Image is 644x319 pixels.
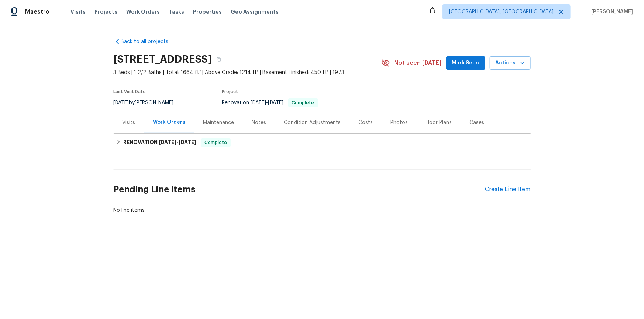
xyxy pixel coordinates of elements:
[284,119,341,126] div: Condition Adjustments
[114,38,185,45] a: Back to all projects
[179,140,196,145] span: [DATE]
[70,8,86,15] span: Visits
[202,139,230,146] span: Complete
[490,56,531,70] button: Actions
[449,8,554,15] span: [GEOGRAPHIC_DATA], [GEOGRAPHIC_DATA]
[114,207,531,214] div: No line items.
[25,8,49,15] span: Maestro
[203,119,234,126] div: Maintenance
[193,8,222,15] span: Properties
[485,186,531,193] div: Create Line Item
[251,100,266,105] span: [DATE]
[446,56,485,70] button: Mark Seen
[496,59,525,68] span: Actions
[159,140,176,145] span: [DATE]
[153,119,186,126] div: Work Orders
[588,8,633,15] span: [PERSON_NAME]
[391,119,408,126] div: Photos
[395,59,442,67] span: Not seen [DATE]
[159,140,196,145] span: -
[289,101,317,105] span: Complete
[251,100,284,105] span: -
[426,119,452,126] div: Floor Plans
[123,138,196,147] h6: RENOVATION
[359,119,373,126] div: Costs
[452,59,479,68] span: Mark Seen
[114,69,381,76] span: 3 Beds | 1 2/2 Baths | Total: 1664 ft² | Above Grade: 1214 ft² | Basement Finished: 450 ft² | 1973
[114,100,129,105] span: [DATE]
[114,134,531,151] div: RENOVATION [DATE]-[DATE]Complete
[169,9,184,14] span: Tasks
[470,119,485,126] div: Cases
[114,90,146,94] span: Last Visit Date
[212,53,225,66] button: Copy Address
[114,56,212,63] h2: [STREET_ADDRESS]
[231,8,279,15] span: Geo Assignments
[123,119,135,126] div: Visits
[126,8,160,15] span: Work Orders
[222,100,318,105] span: Renovation
[94,8,117,15] span: Projects
[268,100,284,105] span: [DATE]
[114,172,485,207] h2: Pending Line Items
[252,119,266,126] div: Notes
[114,98,183,107] div: by [PERSON_NAME]
[222,90,238,94] span: Project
